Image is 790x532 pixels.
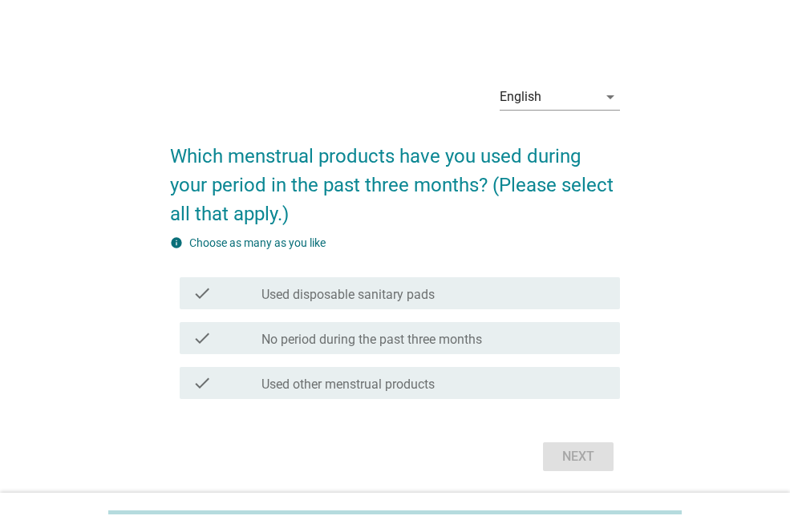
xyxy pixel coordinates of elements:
[189,236,326,249] label: Choose as many as you like
[192,284,212,303] i: check
[261,287,435,303] label: Used disposable sanitary pads
[261,377,435,393] label: Used other menstrual products
[192,373,212,393] i: check
[500,90,541,104] div: English
[601,87,620,107] i: arrow_drop_down
[170,126,620,228] h2: Which menstrual products have you used during your period in the past three months? (Please selec...
[261,332,482,348] label: No period during the past three months
[170,236,183,249] i: info
[192,328,212,348] i: check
